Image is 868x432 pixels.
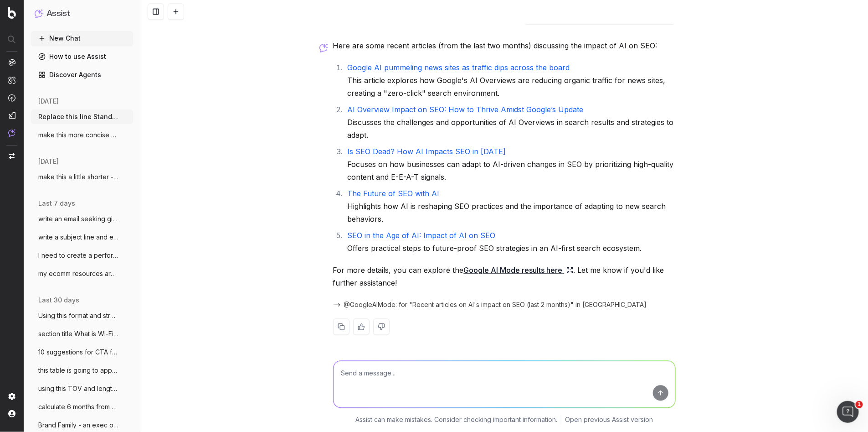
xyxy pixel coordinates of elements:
span: write an email seeking giodance from HR: [38,214,118,224]
img: Studio [8,112,15,119]
span: last 7 days [38,199,75,208]
span: Using this format and structure and tone [38,311,118,320]
span: @GoogleAIMode: for "Recent articles on AI's impact on SEO (last 2 months)" in [GEOGRAPHIC_DATA] [344,301,647,310]
img: Assist [35,9,43,18]
img: Analytics [8,59,15,66]
a: AI Overview Impact on SEO: How to Thrive Amidst Google’s Update [348,105,584,115]
span: my ecomm resources are thin. for big eve [38,269,118,278]
li: Discusses the challenges and opportunities of AI Overviews in search results and strategies to ad... [345,104,676,142]
img: Activation [8,94,15,102]
img: Assist [8,129,15,137]
button: 10 suggestions for CTA for link to windo [31,345,133,359]
span: Replace this line Standard delivery is a [38,112,118,121]
span: using this TOV and length: Cold snap? No [38,384,118,393]
a: How to use Assist [31,49,133,64]
button: make this more concise and clear: Hi Mar [31,128,133,142]
button: using this TOV and length: Cold snap? No [31,381,133,396]
span: [DATE] [38,97,59,106]
button: my ecomm resources are thin. for big eve [31,266,133,281]
button: calculate 6 months from [DATE] [31,400,133,414]
span: I need to create a performance review sc [38,251,118,260]
a: Discover Agents [31,68,133,82]
span: this table is going to appear on a [PERSON_NAME] [38,366,118,375]
button: Assist [35,7,129,20]
button: New Chat [31,31,133,46]
h1: Assist [46,7,70,20]
a: Google AI Mode results here [464,264,574,277]
button: this table is going to appear on a [PERSON_NAME] [31,363,133,378]
span: write a subject line and email to our se [38,233,118,242]
button: write a subject line and email to our se [31,230,133,245]
a: The Future of SEO with AI [348,189,440,198]
img: Switch project [9,153,15,159]
span: section title What is Wi-Fi 7? Wi-Fi 7 ( [38,329,118,338]
iframe: Intercom live chat [837,401,859,423]
span: 10 suggestions for CTA for link to windo [38,348,118,357]
img: Botify assist logo [319,43,328,52]
img: Setting [8,393,15,400]
li: This article explores how Google's AI Overviews are reducing organic traffic for news sites, crea... [345,62,676,100]
p: For more details, you can explore the . Let me know if you'd like further assistance! [333,264,676,290]
li: Offers practical steps to future-proof SEO strategies in an AI-first search ecosystem. [345,229,676,255]
img: Intelligence [8,76,15,84]
button: Using this format and structure and tone [31,308,133,323]
span: make this more concise and clear: Hi Mar [38,130,118,140]
button: Replace this line Standard delivery is a [31,109,133,124]
span: Brand Family - an exec overview: D AT T [38,421,118,430]
a: SEO in the Age of AI: Impact of AI on SEO [348,231,496,240]
button: @GoogleAIMode: for "Recent articles on AI's impact on SEO (last 2 months)" in [GEOGRAPHIC_DATA] [333,301,647,310]
li: Focuses on how businesses can adapt to AI-driven changes in SEO by prioritizing high-quality cont... [345,146,676,184]
a: Open previous Assist version [565,416,653,425]
span: calculate 6 months from [DATE] [38,402,118,411]
span: [DATE] [38,157,59,166]
img: Botify logo [8,7,16,19]
p: Assist can make mistakes. Consider checking important information. [355,416,557,425]
p: Here are some recent articles (from the last two months) discussing the impact of AI on SEO: [333,40,676,52]
button: write an email seeking giodance from HR: [31,212,133,226]
img: My account [8,410,15,417]
span: last 30 days [38,296,79,305]
button: section title What is Wi-Fi 7? Wi-Fi 7 ( [31,327,133,341]
li: Highlights how AI is reshaping SEO practices and the importance of adapting to new search behaviors. [345,187,676,226]
a: Is SEO Dead? How AI Impacts SEO in [DATE] [348,147,506,156]
span: make this a little shorter - Before brin [38,172,118,182]
button: make this a little shorter - Before brin [31,170,133,184]
a: Google AI pummeling news sites as traffic dips across the board [348,63,570,73]
span: 1 [856,401,863,408]
button: I need to create a performance review sc [31,248,133,263]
